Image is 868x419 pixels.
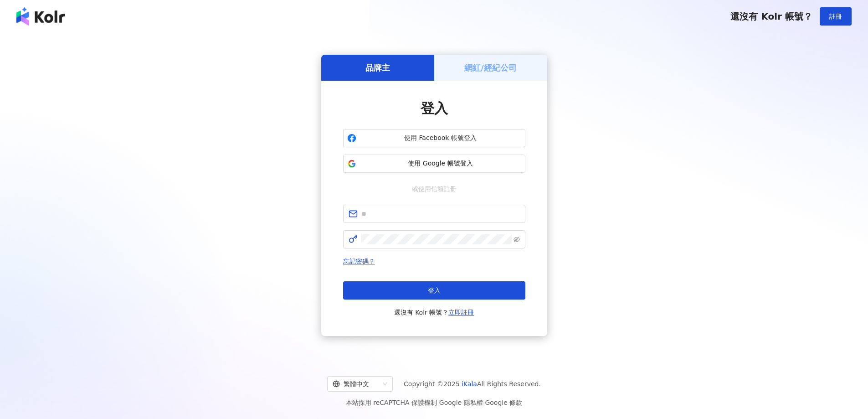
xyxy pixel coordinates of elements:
[343,155,525,173] button: 使用 Google 帳號登入
[346,397,522,408] span: 本站採用 reCAPTCHA 保護機制
[462,380,477,388] a: iKala
[464,62,517,73] h5: 網紅/經紀公司
[406,184,463,194] span: 或使用信箱註冊
[365,62,390,73] h5: 品牌主
[360,159,521,168] span: 使用 Google 帳號登入
[483,399,485,406] span: |
[448,309,474,316] a: 立即註冊
[343,129,525,147] button: 使用 Facebook 帳號登入
[437,399,439,406] span: |
[428,287,441,294] span: 登入
[514,236,520,243] span: eye-invisible
[730,11,812,22] span: 還沒有 Kolr 帳號？
[394,307,474,318] span: 還沒有 Kolr 帳號？
[343,258,375,265] a: 忘記密碼？
[343,281,525,300] button: 登入
[16,7,65,26] img: logo
[439,399,483,406] a: Google 隱私權
[360,134,521,143] span: 使用 Facebook 帳號登入
[485,399,522,406] a: Google 條款
[333,377,379,391] div: 繁體中文
[820,7,852,26] button: 註冊
[829,13,842,20] span: 註冊
[421,100,448,116] span: 登入
[404,378,541,389] span: Copyright © 2025 All Rights Reserved.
